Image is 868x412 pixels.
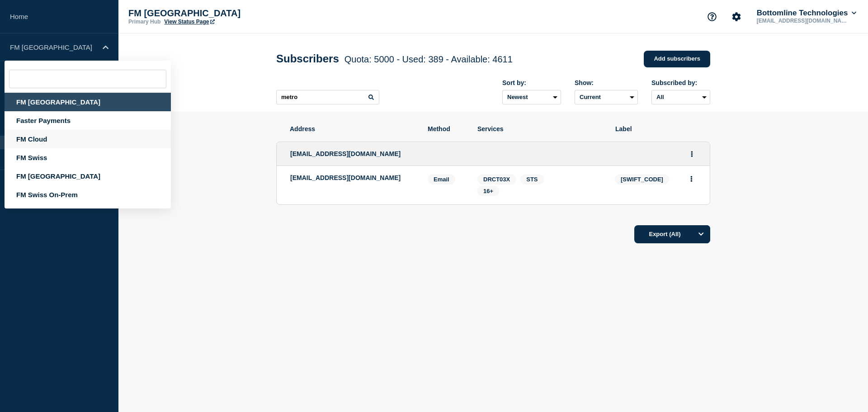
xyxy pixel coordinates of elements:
[477,125,602,133] span: Services
[128,19,160,25] p: Primary Hub
[755,9,858,18] button: Bottomline Technologies
[644,51,710,67] a: Add subscribers
[692,225,710,243] button: Options
[703,7,722,26] button: Support
[5,185,171,204] div: FM Swiss On-Prem
[502,79,561,86] div: Sort by:
[5,130,171,148] div: FM Cloud
[344,54,513,64] span: Quota: 5000 - Used: 389 - Available: 4611
[5,111,171,130] div: Faster Payments
[686,147,698,161] button: Actions
[276,52,513,65] h1: Subscribers
[755,18,849,24] p: [EMAIL_ADDRESS][DOMAIN_NAME]
[615,174,669,185] span: [SWIFT_CODE]
[651,90,710,104] select: Subscribed by
[615,125,697,133] span: Label
[651,79,710,86] div: Subscribed by:
[502,90,561,104] select: Sort by
[526,176,538,183] span: STS
[290,125,414,133] span: Address
[10,43,97,51] p: FM [GEOGRAPHIC_DATA]
[575,79,638,86] div: Show:
[634,225,710,243] button: Export (All)
[727,7,746,26] button: Account settings
[276,90,379,104] input: Search subscribers
[290,174,414,181] p: [EMAIL_ADDRESS][DOMAIN_NAME]
[5,148,171,167] div: FM Swiss
[164,19,214,25] a: View Status Page
[686,172,697,186] button: Actions
[5,93,171,111] div: FM [GEOGRAPHIC_DATA]
[428,125,464,133] span: Method
[483,188,493,194] span: 16+
[128,8,309,19] p: FM [GEOGRAPHIC_DATA]
[290,150,401,157] span: [EMAIL_ADDRESS][DOMAIN_NAME]
[5,167,171,185] div: FM [GEOGRAPHIC_DATA]
[428,174,455,185] span: Email
[483,176,510,183] span: DRCT03X
[575,90,638,104] select: Deleted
